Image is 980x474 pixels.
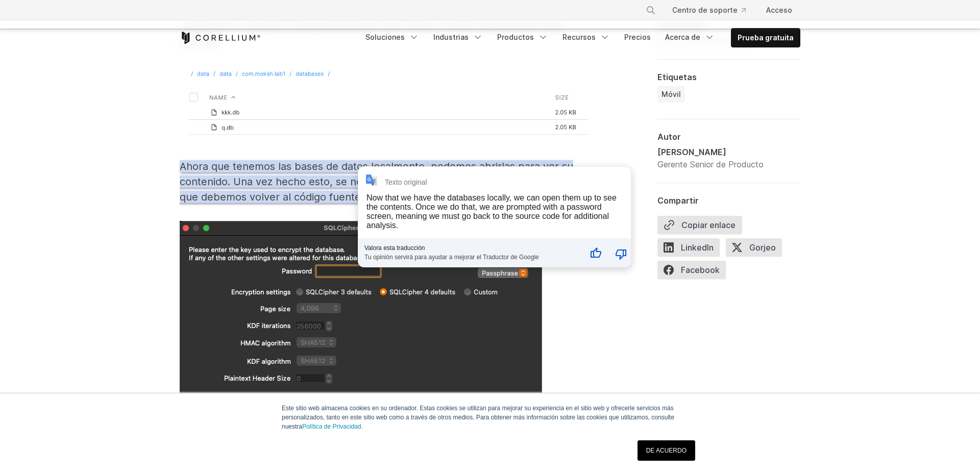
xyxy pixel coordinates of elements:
[180,32,261,44] a: Página de inicio de Corellium
[433,33,469,41] font: Industrias
[359,28,800,47] div: Menú de navegación
[282,405,674,430] font: Este sitio web almacena cookies en su ordenador. Estas cookies se utilizan para mejorar su experi...
[577,241,602,266] button: Buena traducción
[657,195,699,206] font: Compartir
[681,265,720,275] font: Facebook
[657,147,726,157] font: [PERSON_NAME]
[726,238,788,261] a: Gorjeo
[657,132,681,142] font: Autor
[364,244,574,252] div: Valora esta traducción
[738,33,794,42] font: Prueba gratuita
[657,261,732,283] a: Facebook
[657,86,685,103] a: Móvil
[180,221,542,414] img: Cifrado SQLCipher
[624,33,651,41] font: Precios
[364,252,574,261] div: Tu opinión servirá para ayudar a mejorar el Traductor de Google
[749,242,776,253] font: Gorjeo
[657,159,764,169] font: Gerente Senior de Producto
[657,238,726,261] a: LinkedIn
[180,160,573,203] font: Ahora que tenemos las bases de datos localmente, podemos abrirlas para ver su contenido. Una vez ...
[385,178,427,186] div: Texto original
[497,33,534,41] font: Productos
[646,447,687,454] font: DE ACUERDO
[366,193,617,230] div: Now that we have the databases locally, we can open them up to see the contents. Once we do that,...
[302,423,363,430] a: Política de Privacidad.
[603,241,627,266] button: Mala traducción
[638,440,695,461] a: DE ACUERDO
[180,66,588,138] img: Archivos kkk.db y q.db en la plataforma de Corellium
[665,33,700,41] font: Acerca de
[657,72,697,82] font: Etiquetas
[681,242,714,253] font: LinkedIn
[365,33,405,41] font: Soluciones
[661,90,681,98] font: Móvil
[657,216,742,234] button: Copiar enlace
[562,33,596,41] font: Recursos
